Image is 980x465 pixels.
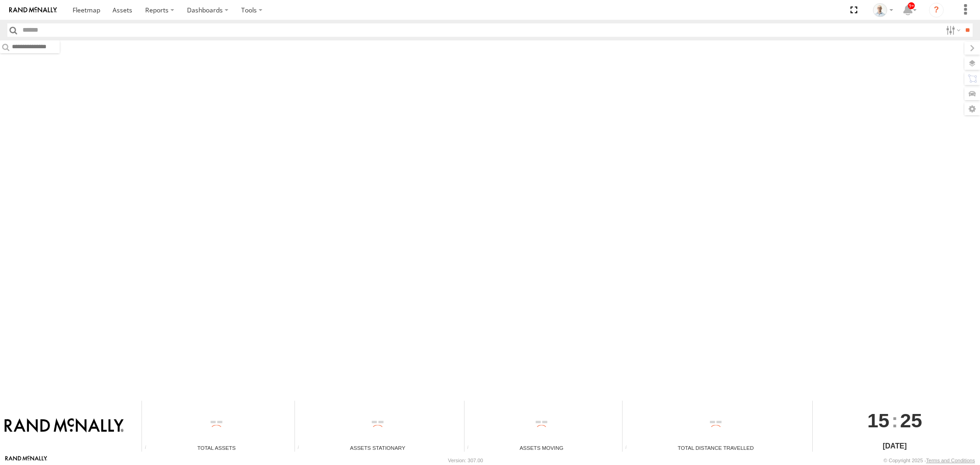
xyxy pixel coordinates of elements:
div: Kurt Byers [870,3,896,17]
div: Total Distance Travelled [623,444,809,452]
div: Assets Stationary [295,444,461,452]
label: Map Settings [964,102,980,115]
div: Total Assets [142,444,291,452]
div: [DATE] [813,441,977,452]
label: Search Filter Options [942,23,962,37]
div: Total number of assets current stationary. [295,445,309,452]
div: Total number of Enabled Assets [142,445,156,452]
img: rand-logo.svg [9,7,57,13]
div: Version: 307.00 [448,458,483,463]
img: Rand McNally [5,418,124,434]
a: Visit our Website [5,456,47,465]
i: ? [929,3,944,17]
div: Total distance travelled by all assets within specified date range and applied filters [623,445,636,452]
span: 25 [900,401,922,440]
a: Terms and Conditions [926,458,975,463]
div: © Copyright 2025 - [884,458,975,463]
div: Total number of assets current in transit. [465,445,478,452]
div: Assets Moving [465,444,619,452]
span: 15 [867,401,889,440]
div: : [813,401,977,440]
